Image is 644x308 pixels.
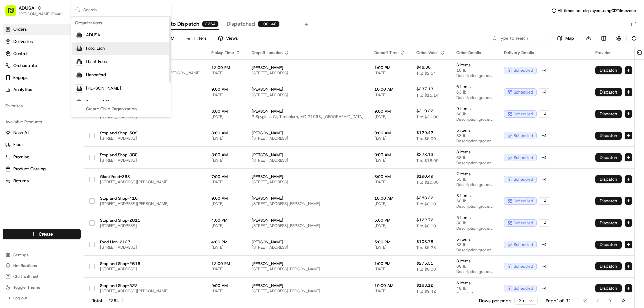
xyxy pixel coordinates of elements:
[13,87,32,93] span: Analytics
[13,263,37,268] span: Notifications
[416,108,433,114] span: $319.22
[202,21,219,27] div: 2264
[416,245,436,250] span: Tip: $5.23
[416,267,436,272] span: Tip: $0.00
[374,50,406,55] div: Dropoff Time
[211,152,241,158] span: 8:00 AM
[3,261,81,270] button: Notifications
[211,130,241,136] span: 8:00 AM
[514,264,533,269] span: scheduled
[595,153,622,162] button: Dispatch
[374,87,406,92] span: 10:00 AM
[4,147,54,159] a: 📗Knowledge Base
[100,283,201,288] span: Stop and Shop-522
[538,219,550,227] div: + 4
[456,204,493,209] span: Description: grocery bags
[456,215,493,220] span: 5 items
[83,3,167,16] input: Search...
[21,104,54,109] span: [PERSON_NAME]
[595,197,622,205] button: Dispatch
[3,176,81,186] button: Returns
[374,196,406,201] span: 10:00 AM
[595,175,622,183] button: Dispatch
[416,223,436,229] span: Tip: $0.00
[252,114,364,119] span: 2 Spyglass Ct, Timonium, MD 21093, [GEOGRAPHIC_DATA]
[538,132,550,139] div: + 4
[227,20,255,28] span: Dispatched
[416,239,433,244] span: $103.78
[5,166,78,172] a: Product Catalog
[252,87,364,92] span: [PERSON_NAME]
[3,101,81,111] div: Favorites
[100,158,201,163] span: [STREET_ADDRESS]
[7,116,17,126] img: Stewart Logan
[3,84,81,95] a: Analytics
[416,195,433,201] span: $283.22
[47,166,81,171] a: Powered byPylon
[374,109,406,114] span: 9:00 AM
[100,201,201,206] span: [STREET_ADDRESS][PERSON_NAME]
[565,35,574,41] span: Map
[252,223,364,228] span: [STREET_ADDRESS][PERSON_NAME]
[456,133,493,138] span: 38 lb
[374,65,406,70] span: 1:00 PM
[595,50,632,55] div: Provider
[538,197,550,205] div: + 4
[114,66,122,74] button: Start new chat
[538,176,550,183] div: + 4
[3,72,81,83] button: Engage
[252,70,364,76] span: [STREET_ADDRESS]
[72,18,170,28] div: Organizations
[252,158,364,163] span: [STREET_ADDRESS]
[56,104,58,109] span: •
[374,266,406,272] span: [DATE]
[416,152,433,157] span: $273.13
[13,166,46,172] span: Product Catalog
[416,174,433,179] span: $190.49
[416,50,445,55] div: Order Value
[211,136,241,141] span: [DATE]
[416,136,436,141] span: Tip: $5.00
[456,106,493,111] span: 9 items
[3,48,81,59] button: Control
[252,283,364,288] span: [PERSON_NAME]
[514,68,533,73] span: scheduled
[456,177,493,182] span: 53 lb
[211,288,241,294] span: [DATE]
[100,239,201,245] span: Food Lion-2127
[7,27,122,38] p: Welcome 👋
[13,75,28,81] span: Engage
[374,174,406,179] span: 8:00 AM
[456,193,493,198] span: 8 items
[456,226,493,231] span: Description: grocery bags
[215,34,241,43] button: Views
[13,142,23,148] span: Fleet
[67,166,81,171] span: Pylon
[211,266,241,272] span: [DATE]
[71,17,171,117] div: Suggestions
[3,272,81,281] button: Chat with us!
[416,65,431,70] span: $46.80
[252,136,364,141] span: [STREET_ADDRESS]
[538,154,550,161] div: + 4
[595,88,622,96] button: Dispatch
[538,285,550,292] div: + 4
[59,122,73,127] span: [DATE]
[211,245,241,250] span: [DATE]
[5,154,78,160] a: Promise
[258,21,280,27] div: 100148
[456,247,493,253] span: Description: grocery bags
[100,218,201,223] span: Stop and Shop-2611
[595,110,622,118] button: Dispatch
[374,136,406,141] span: [DATE]
[416,86,433,92] span: $237.13
[416,158,439,163] span: Tip: $18.09
[211,70,241,76] span: [DATE]
[374,92,406,98] span: [DATE]
[416,283,433,288] span: $168.12
[63,150,108,157] span: API Documentation
[456,182,493,187] span: Description: grocery bags
[86,72,106,78] span: Hannaford
[57,150,62,156] div: 💻
[7,150,12,156] div: 📗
